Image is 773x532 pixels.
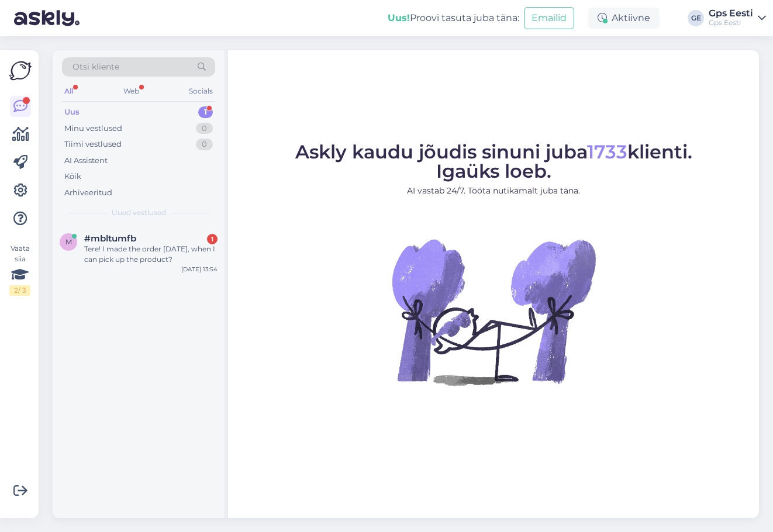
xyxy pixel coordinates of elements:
span: Askly kaudu jõudis sinuni juba klienti. Igaüks loeb. [295,140,692,182]
div: Aktiivne [588,8,660,29]
div: 0 [196,123,213,134]
div: Vaata siia [9,243,30,296]
div: Uus [64,106,80,118]
div: Minu vestlused [64,123,122,134]
div: 1 [198,106,213,118]
div: Arhiveeritud [64,187,112,199]
div: Gps Eesti [709,9,753,18]
span: #mbltumfb [84,233,136,244]
div: 1 [207,234,218,244]
div: Gps Eesti [709,18,753,27]
a: Gps EestiGps Eesti [709,9,766,27]
img: Askly Logo [9,60,32,82]
span: Otsi kliente [73,61,119,73]
div: All [62,84,75,99]
p: AI vastab 24/7. Tööta nutikamalt juba täna. [295,185,692,197]
div: [DATE] 13:54 [181,265,218,274]
div: AI Assistent [64,155,108,167]
span: Uued vestlused [112,208,166,218]
div: 0 [196,139,213,150]
div: GE [688,10,704,26]
div: Tere! I made the order [DATE], when I can pick up the product? [84,244,218,265]
img: No Chat active [388,206,599,417]
div: Tiimi vestlused [64,139,122,150]
div: Web [121,84,142,99]
b: Uus! [388,12,410,23]
button: Emailid [524,7,574,29]
div: Socials [187,84,215,99]
span: m [65,237,72,246]
div: 2 / 3 [9,285,30,296]
div: Proovi tasuta juba täna: [388,11,519,25]
span: 1733 [587,140,627,163]
div: Kõik [64,171,81,182]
